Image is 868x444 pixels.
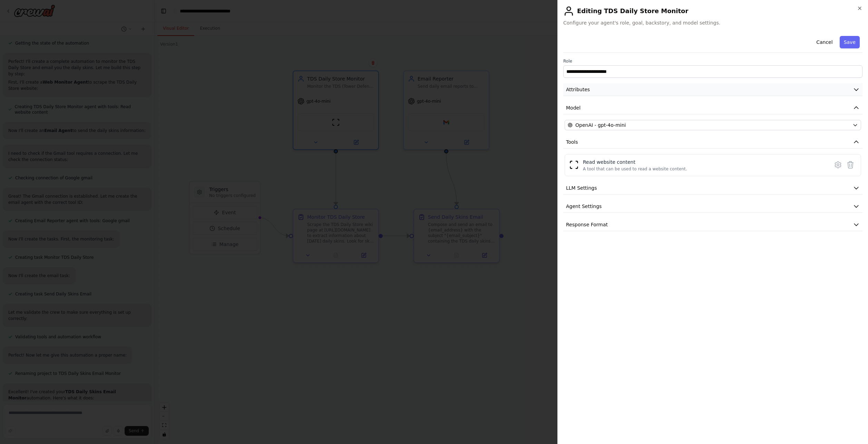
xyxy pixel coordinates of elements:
[566,221,608,228] span: Response Format
[583,166,687,172] div: A tool that can be used to read a website content.
[565,120,861,130] button: OpenAI - gpt-4o-mini
[832,159,844,171] button: Configure tool
[563,19,862,26] span: Configure your agent's role, goal, backstory, and model settings.
[563,6,862,17] h2: Editing TDS Daily Store Monitor
[563,200,862,213] button: Agent Settings
[563,58,862,64] label: Role
[563,136,862,149] button: Tools
[566,203,602,210] span: Agent Settings
[566,139,578,145] span: Tools
[563,102,862,114] button: Model
[566,86,590,93] span: Attributes
[583,159,687,166] div: Read website content
[563,83,862,96] button: Attributes
[563,218,862,231] button: Response Format
[563,182,862,195] button: LLM Settings
[840,36,860,48] button: Save
[812,36,837,48] button: Cancel
[844,159,857,171] button: Delete tool
[575,122,626,129] span: OpenAI - gpt-4o-mini
[566,185,597,191] span: LLM Settings
[569,160,579,170] img: ScrapeWebsiteTool
[566,104,581,111] span: Model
